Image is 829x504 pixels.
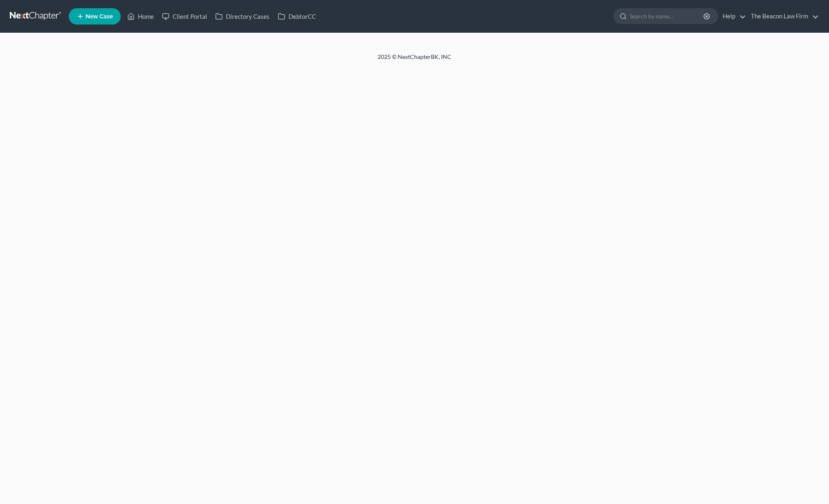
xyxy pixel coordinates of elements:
span: New Case [86,13,113,20]
a: Client Portal [158,9,211,24]
a: Help [719,9,746,24]
a: DebtorCC [274,9,320,24]
div: 2025 © NextChapterBK, INC [181,53,648,67]
input: Search by name... [630,9,705,24]
a: Home [123,9,158,24]
a: Directory Cases [211,9,274,24]
a: The Beacon Law Firm [747,9,819,24]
